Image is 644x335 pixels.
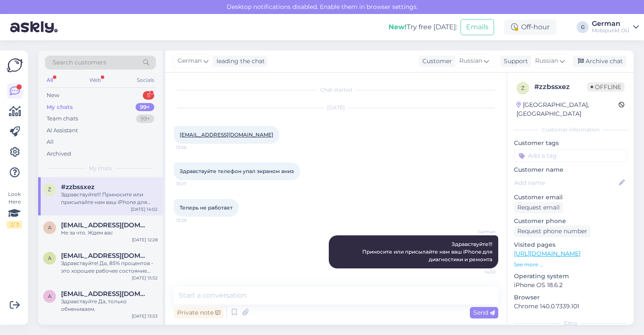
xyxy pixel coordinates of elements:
b: New! [389,23,407,31]
span: German [464,229,496,235]
div: Extra [514,319,627,327]
a: GermanMobipunkt OÜ [592,20,639,34]
div: 99+ [136,114,154,123]
span: 14:02 [464,269,496,275]
span: 13:27 [176,181,208,187]
div: Не за что. Ждем вас [61,229,158,237]
div: Off-hour [504,20,556,35]
span: #zzbssxez [61,183,94,191]
div: 5 [143,91,154,100]
div: [GEOGRAPHIC_DATA], [GEOGRAPHIC_DATA] [516,100,619,118]
a: [EMAIL_ADDRESS][DOMAIN_NAME] [180,131,273,138]
div: Mobipunkt OÜ [592,27,630,34]
span: a [48,224,52,231]
input: Add name [514,178,617,187]
p: Customer tags [514,139,627,148]
a: [URL][DOMAIN_NAME] [514,250,580,257]
div: Chat started [174,86,498,94]
div: Look Here [7,190,22,229]
span: alina.shilkina@gmail.com [61,221,149,229]
div: [DATE] 14:02 [131,206,158,212]
span: German [178,56,202,66]
span: Search customers [53,58,106,67]
div: Здравствуйте! Да, 85% процентов - это хорошее рабочее состояние батареи. На нашей домашней страни... [61,260,158,275]
p: Operating system [514,272,627,281]
span: a [48,293,52,299]
div: Request email [514,202,563,213]
p: Customer name [514,165,627,174]
div: leading the chat [213,57,265,66]
span: Russian [535,56,558,66]
div: Web [88,75,103,86]
p: See more ... [514,261,627,268]
p: Customer phone [514,217,627,226]
div: Здравствуйте!!! Приносите или присылайте нам ваш iPhone для диагностики и ремонта [61,191,158,206]
span: z [521,85,525,91]
div: [DATE] 15:52 [132,275,158,281]
span: angelka76@gmail.com [61,290,149,298]
span: Теперь не работает [180,204,233,211]
div: # zzbssxez [534,82,587,92]
span: 13:29 [176,217,208,223]
span: arseni.gaidaitsuk@gmail.com [61,252,149,260]
div: Private note [174,307,224,318]
div: [DATE] 13:53 [132,313,158,319]
div: All [47,138,54,146]
p: Visited pages [514,240,627,249]
div: New [47,91,59,100]
div: AI Assistant [47,126,78,135]
div: 2 / 3 [7,221,22,229]
div: [DATE] [174,104,498,112]
span: Russian [459,56,482,66]
div: [DATE] 12:28 [132,237,158,243]
p: Browser [514,293,627,302]
div: G [577,21,588,33]
span: My chats [89,165,112,172]
div: Customer [419,57,452,66]
p: iPhone OS 18.6.2 [514,281,627,290]
img: Askly Logo [7,57,23,73]
span: 13:26 [176,144,208,151]
div: 99+ [136,103,154,112]
div: Request phone number [514,226,591,237]
div: My chats [47,103,73,112]
div: Team chats [47,114,78,123]
div: All [45,75,55,86]
span: Offline [587,82,625,92]
input: Add a tag [514,149,627,162]
div: Archive chat [573,56,626,67]
span: Здравствуйте!!! Приносите или присылайте нам ваш iPhone для диагностики и ремонта [362,241,494,262]
button: Emails [461,19,494,35]
span: a [48,255,52,261]
div: Customer information [514,126,627,134]
span: Send [473,309,495,316]
div: German [592,20,630,27]
div: Socials [135,75,156,86]
div: Try free [DATE]: [389,22,457,32]
span: Здравствуйте телефон упал экраном вниз [180,168,294,174]
div: Support [500,57,528,66]
span: z [48,186,51,193]
div: Archived [47,150,71,158]
p: Customer email [514,193,627,202]
div: Здравствуйте Да, только обмениваем. [61,298,158,313]
p: Chrome 140.0.7339.101 [514,302,627,311]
